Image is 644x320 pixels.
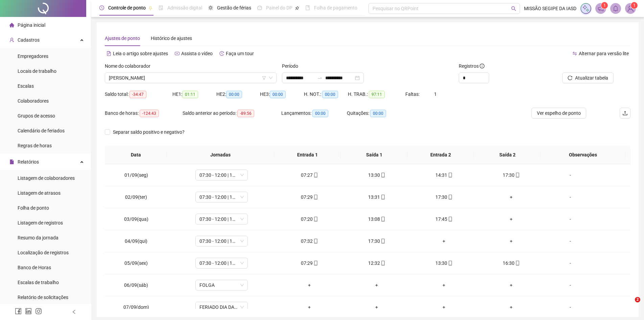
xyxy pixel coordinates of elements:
[459,62,484,70] span: Registros
[313,173,318,177] span: mobile
[282,62,303,70] label: Período
[380,261,385,265] span: mobile
[524,5,576,12] span: MISSÃO SEGIPE DA IASD
[124,260,148,266] span: 05/09(sex)
[151,36,192,41] span: Histórico de ajustes
[380,173,385,177] span: mobile
[550,215,590,223] div: -
[483,193,540,201] div: +
[281,259,338,267] div: 07:29
[18,98,49,104] span: Colaboradores
[349,171,405,179] div: 13:30
[199,236,244,246] span: 07:30 - 12:00 | 13:00 - 17:30
[341,146,407,164] th: Saída 1
[349,303,405,311] div: +
[370,110,386,117] span: 00:00
[349,215,405,223] div: 13:08
[262,76,266,80] span: filter
[18,235,58,240] span: Resumo da jornada
[483,303,540,311] div: +
[313,239,318,243] span: mobile
[349,193,405,201] div: 13:31
[18,68,56,74] span: Locais de trabalho
[483,237,540,245] div: +
[18,205,49,211] span: Folha de ponto
[511,6,516,11] span: search
[568,76,572,80] span: reload
[25,308,32,315] span: linkedin
[199,192,244,202] span: 07:30 - 12:00 | 13:00 - 17:30
[483,215,540,223] div: +
[550,237,590,245] div: -
[380,239,385,243] span: mobile
[18,190,61,196] span: Listagem de atrasos
[124,172,148,178] span: 01/09(seg)
[18,128,65,133] span: Calendário de feriados
[281,193,338,201] div: 07:29
[295,6,299,10] span: pushpin
[416,281,472,289] div: +
[105,90,172,98] div: Saldo total:
[9,38,14,42] span: user-add
[124,216,148,222] span: 03/09(qua)
[633,3,636,8] span: 1
[110,128,187,136] span: Separar saldo positivo e negativo?
[18,280,59,285] span: Escalas de trabalho
[108,5,146,10] span: Controle de ponto
[105,62,155,70] label: Nome do colaborador
[635,297,640,302] span: 2
[199,302,244,312] span: FERIADO DIA DA INDEPENDÊNCIA
[531,108,586,119] button: Ver espelho de ponto
[99,5,104,10] span: clock-circle
[18,54,48,59] span: Empregadores
[18,143,52,148] span: Regras de horas
[603,3,606,8] span: 1
[113,51,168,56] span: Leia o artigo sobre ajustes
[269,76,273,80] span: down
[124,282,148,288] span: 06/09(sáb)
[550,193,590,201] div: -
[550,259,590,267] div: -
[274,146,341,164] th: Entrada 1
[9,23,14,27] span: home
[257,5,262,10] span: dashboard
[483,281,540,289] div: +
[537,109,581,117] span: Ver espelho de ponto
[598,5,604,12] span: notification
[199,214,244,224] span: 07:30 - 12:00 | 13:00 - 17:30
[416,237,472,245] div: +
[18,37,40,43] span: Cadastros
[312,110,328,117] span: 00:00
[347,109,412,117] div: Quitações:
[349,237,405,245] div: 17:30
[167,146,274,164] th: Jornadas
[416,259,472,267] div: 13:30
[18,22,45,28] span: Página inicial
[105,109,183,117] div: Banco de horas:
[172,90,216,98] div: HE 1:
[217,5,251,10] span: Gestão de férias
[317,75,323,81] span: swap-right
[281,171,338,179] div: 07:27
[18,265,51,270] span: Banco de Horas
[106,51,111,56] span: file-text
[416,215,472,223] div: 17:45
[447,195,453,199] span: mobile
[105,36,140,41] span: Ajustes de ponto
[260,90,304,98] div: HE 3:
[313,217,318,221] span: mobile
[562,72,614,83] button: Atualizar tabela
[447,217,453,221] span: mobile
[582,5,590,12] img: sparkle-icon.fc2bf0ac1784a2077858766a79e2daf3.svg
[313,261,318,265] span: mobile
[199,170,244,180] span: 07:30 - 12:00 | 13:00 - 17:30
[613,5,619,12] span: bell
[474,146,541,164] th: Saída 2
[305,5,310,10] span: book
[369,91,385,98] span: 97:11
[515,261,520,265] span: mobile
[182,91,198,98] span: 01:11
[541,146,625,164] th: Observações
[322,91,338,98] span: 00:00
[216,90,260,98] div: HE 2:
